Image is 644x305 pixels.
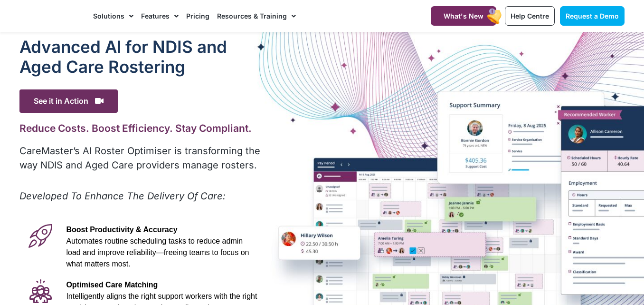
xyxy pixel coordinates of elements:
a: What's New [431,6,496,26]
span: Help Centre [511,12,549,20]
span: See it in Action [19,89,118,113]
h1: Advanced Al for NDIS and Aged Care Rostering [19,37,262,77]
span: Request a Demo [566,12,619,20]
span: Automates routine scheduling tasks to reduce admin load and improve reliability—freeing teams to ... [66,237,249,268]
span: Optimised Care Matching [66,281,158,289]
span: What's New [444,12,483,20]
a: Request a Demo [560,6,625,26]
p: CareMaster’s AI Roster Optimiser is transforming the way NDIS and Aged Care providers manage rost... [19,144,262,172]
a: Help Centre [505,6,555,26]
h2: Reduce Costs. Boost Efficiency. Stay Compliant. [19,122,262,134]
img: CareMaster Logo [19,9,84,23]
em: Developed To Enhance The Delivery Of Care: [19,190,226,202]
span: Boost Productivity & Accuracy [66,226,177,234]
